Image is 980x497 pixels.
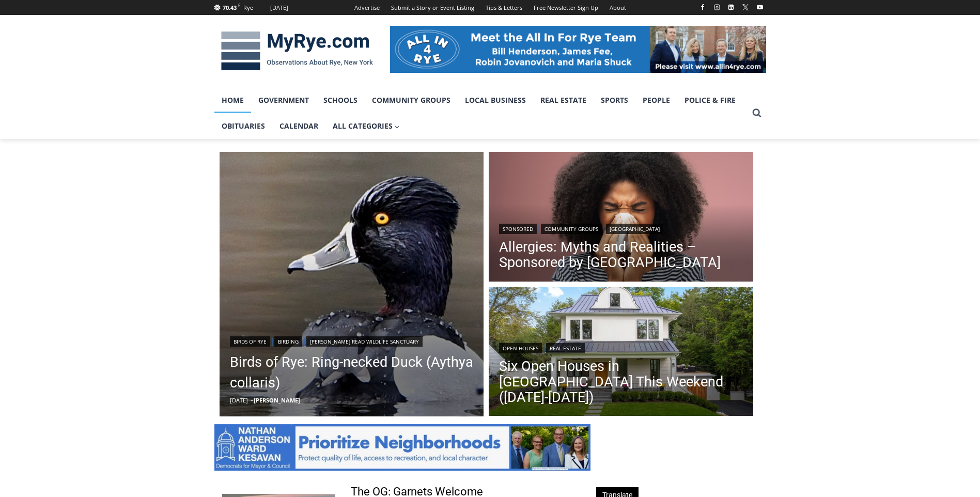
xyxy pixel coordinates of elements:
a: Instagram [711,1,723,13]
a: [PERSON_NAME] Read Wildlife Sanctuary [306,336,423,347]
a: Real Estate [533,87,594,113]
a: Birds of Rye: Ring-necked Duck (Aythya collaris) [230,352,474,393]
a: Allergies: Myths and Realities – Sponsored by [GEOGRAPHIC_DATA] [499,239,743,270]
img: 3 Overdale Road, Rye [489,287,753,419]
a: [GEOGRAPHIC_DATA] [606,224,663,234]
div: Rye [243,3,253,12]
a: All Categories [325,113,407,139]
time: [DATE] [230,396,248,404]
a: Open Houses [499,343,542,353]
span: 70.43 [223,4,237,11]
a: Facebook [696,1,709,13]
a: Community Groups [365,87,458,113]
img: [PHOTO: Ring-necked Duck (Aythya collaris) at Playland Lake in Rye, New York. Credit: Grace Devine.] [220,152,484,416]
div: [DATE] [270,3,288,12]
a: Read More Six Open Houses in Rye This Weekend (October 4-5) [489,287,753,419]
div: | | [499,222,743,234]
div: | [499,341,743,353]
span: F [238,2,240,8]
span: All Categories [333,120,400,132]
a: Sponsored [499,224,537,234]
button: View Search Form [748,104,766,122]
a: Read More Birds of Rye: Ring-necked Duck (Aythya collaris) [220,152,484,416]
a: X [739,1,752,13]
a: Real Estate [546,343,585,353]
a: Sports [594,87,635,113]
a: Local Business [458,87,533,113]
a: Linkedin [725,1,737,13]
div: | | [230,334,474,347]
a: Read More Allergies: Myths and Realities – Sponsored by White Plains Hospital [489,152,753,284]
a: Home [214,87,251,113]
a: Community Groups [541,224,602,234]
a: Calendar [272,113,325,139]
span: – [251,396,254,404]
nav: Primary Navigation [214,87,748,139]
img: All in for Rye [390,26,766,72]
a: Birds of Rye [230,336,270,347]
a: People [635,87,677,113]
a: Government [251,87,316,113]
a: Schools [316,87,365,113]
img: 2025-10 Allergies: Myths and Realities – Sponsored by White Plains Hospital [489,152,753,284]
a: Police & Fire [677,87,743,113]
a: Six Open Houses in [GEOGRAPHIC_DATA] This Weekend ([DATE]-[DATE]) [499,359,743,405]
a: [PERSON_NAME] [254,396,300,404]
a: YouTube [754,1,766,13]
a: Birding [274,336,302,347]
img: MyRye.com [214,24,380,78]
a: Obituaries [214,113,272,139]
